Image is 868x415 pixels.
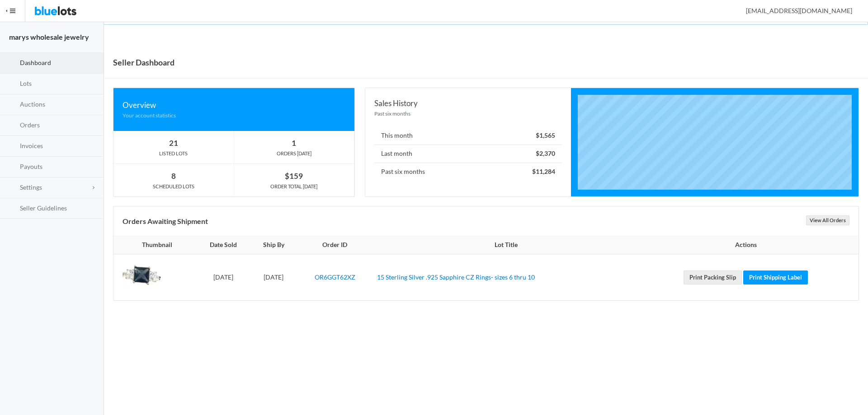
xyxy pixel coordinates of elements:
div: SCHEDULED LOTS [113,182,234,191]
div: ORDERS [DATE] [234,149,354,158]
span: Settings [20,183,42,191]
ion-icon: person [734,7,743,16]
span: Payouts [20,163,42,170]
span: Auctions [20,100,45,108]
li: Past six months [374,163,561,181]
div: Your account statistics [123,111,345,120]
strong: $159 [285,171,303,181]
th: Date Sold [196,236,251,254]
a: 15 Sterling Silver .925 Sapphire CZ Rings- sizes 6 thru 10 [377,273,535,281]
b: Orders Awaiting Shipment [123,217,208,225]
th: Order ID [297,236,373,254]
strong: 1 [292,138,296,148]
strong: $2,370 [536,149,555,157]
a: Print Shipping Label [743,270,808,284]
th: Actions [638,236,859,254]
ion-icon: flash [8,101,17,109]
a: OR6GGT62XZ [315,273,355,281]
a: View All Orders [806,215,849,225]
ion-icon: cog [8,184,17,192]
th: Lot Title [373,236,638,254]
ion-icon: calculator [8,142,17,151]
ion-icon: clipboard [8,80,17,89]
ion-icon: paper plane [8,163,17,172]
strong: $11,284 [532,168,555,175]
td: [DATE] [251,254,297,300]
ion-icon: list box [8,204,17,213]
li: This month [374,127,561,145]
div: ORDER TOTAL [DATE] [234,182,354,191]
h1: Seller Dashboard [113,56,175,69]
div: Past six months [374,109,561,118]
span: [EMAIL_ADDRESS][DOMAIN_NAME] [736,7,852,14]
strong: marys wholesale jewelry [9,33,89,41]
th: Thumbnail [113,236,196,254]
span: Seller Guidelines [20,204,67,212]
a: Print Packing Slip [684,270,742,284]
div: LISTED LOTS [113,149,234,158]
span: Dashboard [20,59,51,66]
strong: 8 [171,171,176,181]
th: Ship By [251,236,297,254]
strong: $1,565 [536,131,555,139]
div: Overview [123,99,345,111]
td: [DATE] [196,254,251,300]
strong: 21 [169,138,178,148]
span: Invoices [20,142,43,149]
li: Last month [374,145,561,163]
span: Lots [20,79,32,87]
span: Orders [20,121,40,129]
ion-icon: cash [8,121,17,130]
div: Sales History [374,97,561,109]
ion-icon: speedometer [8,59,17,68]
